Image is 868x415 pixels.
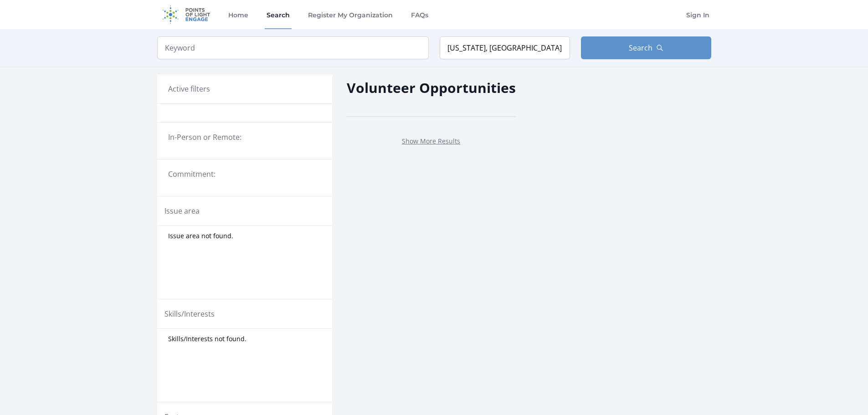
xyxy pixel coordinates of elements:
span: Issue area not found. [168,231,233,241]
button: Search [581,36,711,59]
span: Skills/Interests not found. [168,334,247,343]
legend: Skills/Interests [164,308,215,319]
h2: Volunteer Opportunities [347,77,516,98]
legend: Commitment: [168,169,321,179]
span: Search [629,42,652,53]
legend: In-Person or Remote: [168,132,321,143]
input: Keyword [157,36,429,59]
h3: Active filters [168,83,210,94]
legend: Issue area [164,205,200,216]
a: Show More Results [402,137,460,145]
input: Location [440,36,570,59]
